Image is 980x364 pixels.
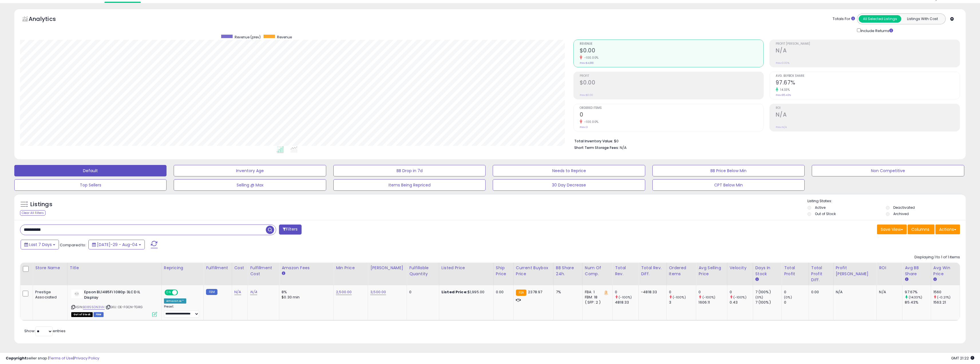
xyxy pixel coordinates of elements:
span: OFF [177,290,186,295]
div: 0 [784,290,809,295]
label: Out of Stock [815,211,836,216]
button: CPT Below Min [652,179,805,191]
div: seller snap | | [6,356,99,361]
button: Inventory Age [174,165,326,176]
b: Short Term Storage Fees: [574,145,619,150]
div: Total Rev. [615,265,636,277]
a: Terms of Use [49,355,73,361]
div: $0.30 min [282,295,329,300]
div: Min Price [336,265,365,271]
a: N/A [250,289,257,295]
span: Columns [911,227,929,232]
small: (-100%) [702,295,716,300]
div: Prestige Associated [35,290,63,300]
div: 0 [409,290,435,295]
div: Velocity [730,265,751,271]
div: Total Profit Diff. [811,265,831,283]
div: N/A [879,290,898,295]
small: Prev: 0.00% [776,61,789,65]
div: Fulfillment [206,265,229,271]
div: 0 [784,300,809,305]
span: | SKU: OE-FGCN-TGRG [106,305,142,309]
small: (-100%) [733,295,747,300]
button: Non Competitive [812,165,964,176]
div: Include Returns [853,27,900,34]
button: BB Drop in 7d [333,165,486,176]
b: Total Inventory Value: [574,139,613,143]
small: FBA [516,290,526,296]
span: 2378.97 [528,289,542,295]
div: Avg BB Share [905,265,928,277]
div: 0 [669,290,696,295]
h2: 97.67% [776,79,960,87]
div: ASIN: [71,290,157,316]
span: Revenue [277,35,292,40]
div: 97.67% [905,290,930,295]
div: Avg Win Price [933,265,957,277]
button: 30 Day Decrease [493,179,645,191]
h5: Analytics [29,15,67,24]
div: Listed Price [442,265,491,271]
div: Current Buybox Price [516,265,551,277]
div: Days In Stock [755,265,779,277]
div: Total Profit [784,265,806,277]
small: (14.33%) [909,295,922,300]
small: Prev: 85.43% [776,93,791,97]
span: Compared to: [60,242,86,248]
div: 0 [730,290,753,295]
div: 1606.11 [698,300,727,305]
button: Items Being Repriced [333,179,486,191]
div: 0 [698,290,727,295]
div: FBM: 18 [585,295,608,300]
button: Needs to Reprice [493,165,645,176]
button: Top Sellers [14,179,167,191]
strong: Copyright [6,355,27,361]
a: Privacy Policy [74,355,99,361]
button: Default [14,165,167,176]
div: Ship Price [496,265,511,277]
small: Prev: 3 [580,125,588,129]
div: 4818.33 [615,300,638,305]
small: (0%) [784,295,792,300]
b: Listed Price: [442,289,468,295]
small: -100.00% [582,56,599,60]
a: 3,500.00 [370,289,386,295]
span: Revenue [580,42,764,46]
small: (-100%) [673,295,686,300]
div: 0.43 [730,300,753,305]
div: Displaying 1 to 1 of 1 items [914,255,960,260]
label: Active [815,205,825,210]
label: Deactivated [893,205,915,210]
h2: $0.00 [580,47,764,55]
button: Filters [279,225,301,235]
button: Save View [877,225,907,234]
div: BB Share 24h. [556,265,580,277]
div: Cost [234,265,246,271]
h2: N/A [776,111,960,119]
button: Columns [908,225,935,234]
button: Actions [935,225,960,234]
span: Profit [580,74,764,78]
div: 1560 [933,290,960,295]
b: Epson BL1485Fi 1080p 3LCD IL Display [84,290,154,302]
div: Fulfillable Quantity [409,265,437,277]
small: Prev: $4,818 [580,61,593,65]
span: FBM [94,312,104,317]
a: N/A [234,289,241,295]
div: FBA: 1 [585,290,608,295]
h2: $0.00 [580,79,764,87]
div: Profit [PERSON_NAME] [836,265,874,277]
div: Clear All Filters [20,210,45,216]
div: -4818.33 [641,290,662,295]
div: Avg Selling Price [698,265,724,277]
div: Totals For [833,16,855,22]
span: Ordered Items [580,107,764,110]
div: Title [70,265,159,271]
span: Last 7 Days [29,242,52,247]
small: Amazon Fees. [282,271,285,276]
h5: Listings [30,200,52,208]
h2: N/A [776,47,960,55]
div: ( SFP: 2 ) [585,300,608,305]
small: -100.00% [582,120,599,124]
div: Num of Comp. [585,265,610,277]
